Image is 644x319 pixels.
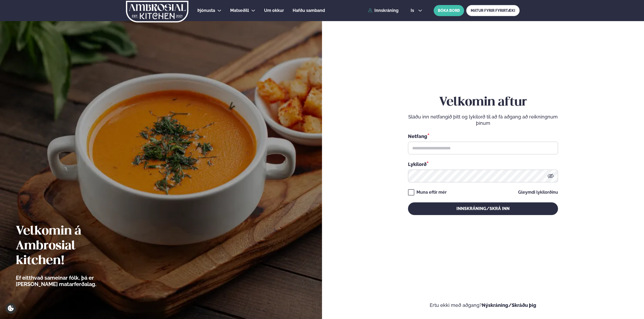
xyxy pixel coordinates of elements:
[126,1,189,22] img: logo
[411,8,416,13] span: is
[406,8,426,13] button: is
[338,302,628,308] p: Ertu ekki með aðgang?
[230,7,249,14] a: Matseðill
[482,302,536,308] a: Nýskráning/Skráðu þig
[264,7,284,14] a: Um okkur
[197,8,215,13] span: Þjónusta
[368,8,398,13] a: Innskráning
[293,7,325,14] a: Hafðu samband
[16,275,126,287] p: Ef eitthvað sameinar fólk, þá er [PERSON_NAME] matarferðalag.
[293,8,325,13] span: Hafðu samband
[16,224,126,268] h2: Velkomin á Ambrosial kitchen!
[434,5,464,16] button: BÓKA BORÐ
[230,8,249,13] span: Matseðill
[408,114,558,126] p: Sláðu inn netfangið þitt og lykilorð til að fá aðgang að reikningnum þínum
[5,303,16,314] a: Cookie settings
[518,190,558,194] a: Gleymdi lykilorðinu
[408,202,558,215] button: Innskráning/Skrá inn
[408,95,558,110] h2: Velkomin aftur
[264,8,284,13] span: Um okkur
[408,161,558,168] div: Lykilorð
[408,133,558,140] div: Netfang
[466,5,520,16] a: MATUR FYRIR FYRIRTÆKI
[197,7,215,14] a: Þjónusta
